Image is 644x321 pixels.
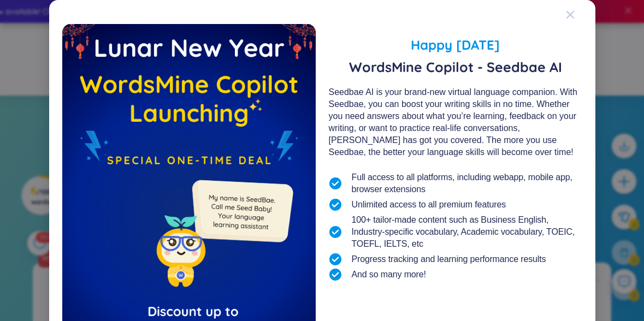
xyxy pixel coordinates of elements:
span: 100+ tailor-made content such as Business English, Industry-specific vocabulary, Academic vocabul... [352,214,582,250]
span: Progress tracking and learning performance results [352,253,546,265]
div: Seedbae AI is your brand-new virtual language companion. With Seedbae, you can boost your writing... [329,86,582,158]
img: minionSeedbaeMessage.35ffe99e.png [187,158,296,266]
span: Unlimited access to all premium features [352,199,506,211]
span: Happy [DATE] [329,35,582,55]
span: Full access to all platforms, including webapp, mobile app, browser extensions [352,171,582,195]
span: WordsMine Copilot - Seedbae AI [329,59,582,75]
span: And so many more! [352,269,426,281]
